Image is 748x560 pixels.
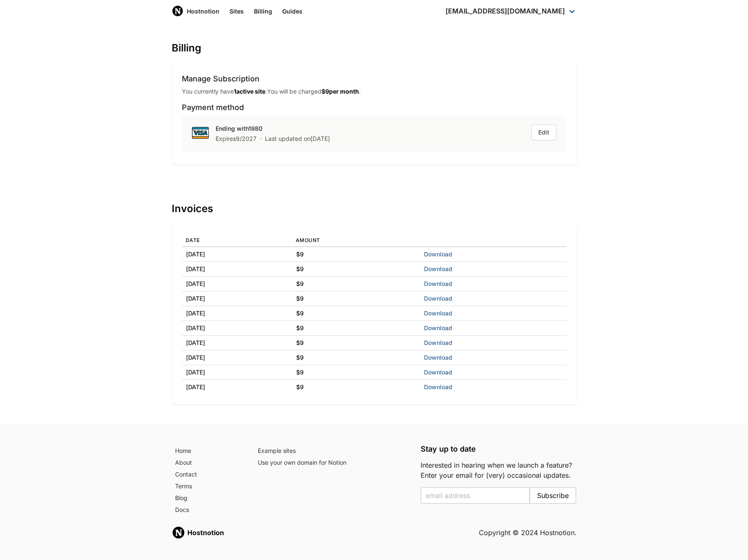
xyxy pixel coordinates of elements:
[254,445,410,457] a: Example sites
[479,528,577,538] h5: Copyright © 2024 Hostnotion.
[182,87,361,96] p: You currently have . You will be charged .
[292,277,420,291] td: $ 9
[192,124,209,141] img: visa
[292,306,420,321] td: $ 9
[182,234,292,247] th: Date
[172,468,245,480] a: Contact
[172,203,577,214] h1: Invoices
[216,135,257,143] div: Expires 9 / 2027
[182,380,292,395] td: [DATE]
[292,247,420,262] td: $ 9
[265,135,330,143] div: Last updated on [DATE]
[172,42,577,54] h1: Billing
[292,380,420,395] td: $ 9
[172,504,245,516] a: Docs
[172,492,245,504] a: Blog
[424,295,452,302] a: Download
[182,350,292,365] td: [DATE]
[424,324,452,331] a: Download
[424,369,452,376] a: Download
[172,457,245,468] a: About
[424,339,452,346] a: Download
[182,262,292,277] td: [DATE]
[182,247,292,262] td: [DATE]
[424,265,452,272] a: Download
[182,277,292,291] td: [DATE]
[182,102,567,113] h3: Payment method
[292,291,420,306] td: $ 9
[182,336,292,350] td: [DATE]
[292,350,420,365] td: $ 9
[421,445,577,453] h5: Stay up to date
[216,124,330,133] div: Ending with 1980
[187,528,224,537] strong: Hostnotion
[424,310,452,317] a: Download
[292,262,420,277] td: $ 9
[292,365,420,380] td: $ 9
[531,124,556,140] button: Edit
[172,526,185,539] img: Hostnotion logo
[529,487,576,504] button: Subscribe
[182,306,292,321] td: [DATE]
[424,383,452,390] a: Download
[321,88,359,95] strong: $ 9 per month
[234,88,265,95] strong: 1 active site
[292,321,420,336] td: $ 9
[421,487,530,504] input: Enter your email to subscribe to the email list and be notified when we launch
[172,5,184,17] img: Host Notion logo
[260,135,262,143] span: ·
[421,460,577,480] p: Interested in hearing when we launch a feature? Enter your email for (very) occasional updates.
[424,250,452,258] a: Download
[182,321,292,336] td: [DATE]
[182,365,292,380] td: [DATE]
[424,354,452,361] a: Download
[292,234,420,247] th: Amount
[182,74,567,84] h3: Manage Subscription
[254,457,410,468] a: Use your own domain for Notion
[292,336,420,350] td: $ 9
[182,291,292,306] td: [DATE]
[172,445,245,457] a: Home
[424,280,452,287] a: Download
[172,480,245,492] a: Terms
